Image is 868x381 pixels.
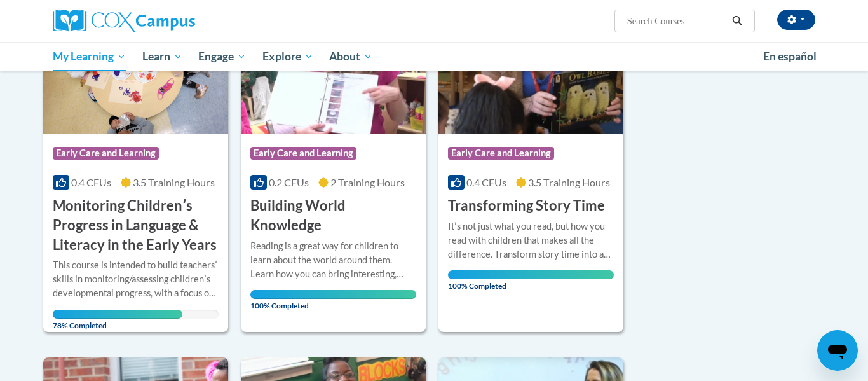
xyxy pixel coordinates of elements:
[241,4,426,332] a: Course LogoEarly Care and Learning0.2 CEUs2 Training Hours Building World KnowledgeReading is a g...
[448,147,554,160] span: Early Care and Learning
[134,42,191,71] a: Learn
[53,49,126,64] span: My Learning
[448,219,614,261] div: Itʹs not just what you read, but how you read with children that makes all the difference. Transf...
[43,4,228,332] a: Course LogoEarly Care and Learning0.4 CEUs3.5 Training Hours Monitoring Childrenʹs Progress in La...
[322,42,381,71] a: About
[269,176,309,188] span: 0.2 CEUs
[53,147,159,160] span: Early Care and Learning
[53,310,182,330] span: 78% Completed
[44,42,134,71] a: My Learning
[71,176,111,188] span: 0.4 CEUs
[262,49,313,64] span: Explore
[53,10,195,32] img: Cox Campus
[53,258,219,300] div: This course is intended to build teachersʹ skills in monitoring/assessing childrenʹs developmenta...
[438,4,623,332] a: Course LogoEarly Care and Learning0.4 CEUs3.5 Training Hours Transforming Story TimeItʹs not just...
[133,176,215,188] span: 3.5 Training Hours
[53,310,182,319] div: Your progress
[198,49,246,64] span: Engage
[142,49,182,64] span: Learn
[817,330,858,371] iframe: Button to launch messaging window
[777,10,815,30] button: Account Settings
[53,196,219,254] h3: Monitoring Childrenʹs Progress in Language & Literacy in the Early Years
[250,290,416,299] div: Your progress
[250,290,416,310] span: 100% Completed
[329,49,372,64] span: About
[763,50,817,63] span: En español
[626,13,728,29] input: Search Courses
[254,42,322,71] a: Explore
[190,42,254,71] a: Engage
[250,239,416,281] div: Reading is a great way for children to learn about the world around them. Learn how you can bring...
[755,43,825,70] a: En español
[728,13,747,29] button: Search
[466,176,506,188] span: 0.4 CEUs
[250,147,356,160] span: Early Care and Learning
[250,196,416,235] h3: Building World Knowledge
[448,270,614,291] span: 100% Completed
[330,176,405,188] span: 2 Training Hours
[448,270,614,279] div: Your progress
[448,196,605,216] h3: Transforming Story Time
[34,42,834,71] div: Main menu
[53,10,294,32] a: Cox Campus
[528,176,610,188] span: 3.5 Training Hours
